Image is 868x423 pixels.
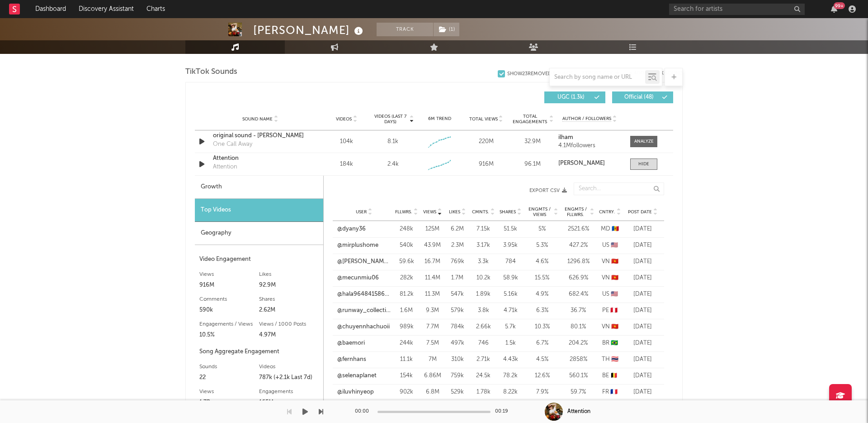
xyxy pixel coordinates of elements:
[526,306,558,315] div: 6.3 %
[395,355,418,364] div: 11.1k
[213,140,252,149] div: One Call Away
[337,322,390,332] a: @chuyennhachuoii
[199,280,259,291] div: 916M
[499,241,522,250] div: 3.95k
[422,339,443,348] div: 7.5M
[512,137,554,146] div: 32.9M
[447,388,467,397] div: 529k
[611,242,618,248] span: 🇺🇸
[422,274,443,283] div: 11.4M
[242,116,273,122] span: Sound Name
[355,406,373,417] div: 00:00
[562,207,589,217] span: Engmts / Fllwrs.
[526,274,558,283] div: 15.5 %
[372,114,409,125] span: Videos (last 7 days)
[422,355,443,364] div: 7M
[469,116,498,122] span: Total Views
[834,2,845,9] div: 99 +
[558,160,605,166] strong: [PERSON_NAME]
[395,371,418,380] div: 154k
[526,355,558,364] div: 4.5 %
[544,91,605,103] button: UGC(1.3k)
[562,225,594,234] div: 2521.6 %
[611,275,618,281] span: 🇻🇳
[610,389,618,395] span: 🇫🇷
[199,254,319,265] div: Video Engagement
[422,371,443,380] div: 6.86M
[259,361,319,372] div: Videos
[500,209,516,215] span: Shares
[199,319,259,330] div: Engagements / Views
[213,163,237,172] div: Attention
[199,372,259,383] div: 22
[526,322,558,332] div: 10.3 %
[356,209,367,215] span: User
[325,160,368,169] div: 184k
[199,294,259,305] div: Comments
[499,306,522,315] div: 4.71k
[550,74,645,81] input: Search by song name or URL
[526,388,558,397] div: 7.9 %
[558,135,573,140] strong: ilham
[472,209,489,215] span: Cmnts.
[472,225,495,234] div: 7.15k
[465,137,507,146] div: 220M
[337,371,377,380] a: @selenaplanet
[558,135,621,141] a: ilham
[395,306,418,315] div: 1.6M
[423,209,436,215] span: Views
[626,355,660,364] div: [DATE]
[395,290,418,299] div: 81.2k
[195,199,323,222] div: Top Videos
[550,95,592,100] span: UGC ( 1.3k )
[626,290,660,299] div: [DATE]
[195,222,323,245] div: Geography
[611,259,618,264] span: 🇻🇳
[199,269,259,280] div: Views
[562,371,594,380] div: 560.1 %
[465,160,507,169] div: 916M
[447,306,467,315] div: 579k
[199,386,259,397] div: Views
[199,346,319,357] div: Song Aggregate Engagement
[628,209,652,215] span: Post Date
[447,355,467,364] div: 310k
[422,225,443,234] div: 125M
[447,241,467,250] div: 2.3M
[626,225,660,234] div: [DATE]
[562,388,594,397] div: 59.7 %
[395,322,418,332] div: 989k
[419,115,461,122] div: 6M Trend
[526,225,558,234] div: 5 %
[387,137,398,146] div: 8.1k
[626,322,660,332] div: [DATE]
[499,355,522,364] div: 4.43k
[599,355,621,364] div: TH
[395,225,418,234] div: 248k
[259,386,319,397] div: Engagements
[599,388,621,397] div: FR
[562,339,594,348] div: 204.2 %
[626,388,660,397] div: [DATE]
[199,397,259,408] div: 1.7B
[599,241,621,250] div: US
[387,160,399,169] div: 2.4k
[377,23,433,36] button: Track
[447,290,467,299] div: 547k
[433,23,460,36] span: ( 1 )
[434,23,459,36] button: (1)
[447,257,467,266] div: 769k
[447,274,467,283] div: 1.7M
[259,330,319,341] div: 4.97M
[337,388,374,397] a: @iluvhinyeop
[213,131,307,140] a: original sound - [PERSON_NAME]
[562,322,594,332] div: 80.1 %
[259,372,319,383] div: 787k (+2.1k Last 7d)
[422,322,443,332] div: 7.7M
[599,274,621,283] div: VN
[512,114,548,125] span: Total Engagements
[395,274,418,283] div: 282k
[199,361,259,372] div: Sounds
[611,324,618,330] span: 🇻🇳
